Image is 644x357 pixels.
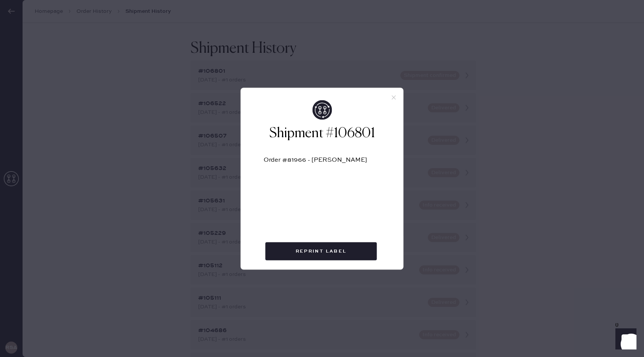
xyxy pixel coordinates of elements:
[266,242,379,260] a: Reprint Label
[264,124,381,142] h2: Shipment #106801
[266,242,377,260] button: Reprint Label
[264,157,381,169] div: Order #81966 - [PERSON_NAME]
[608,323,641,355] iframe: Front Chat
